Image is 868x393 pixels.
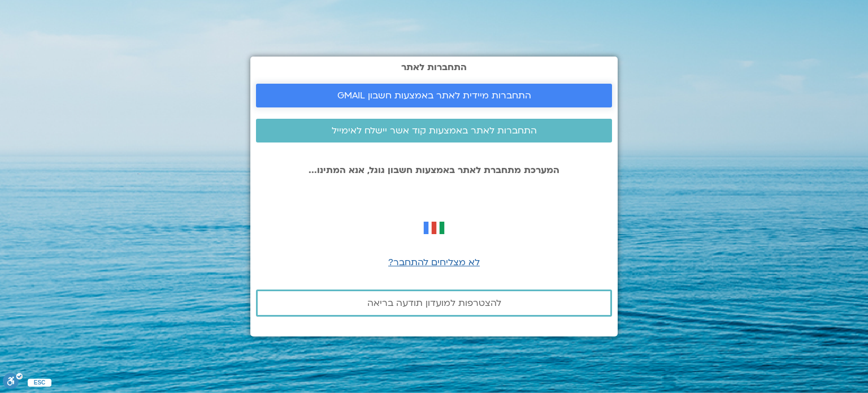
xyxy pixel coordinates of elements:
[337,90,531,101] span: התחברות מיידית לאתר באמצעות חשבון GMAIL
[388,256,480,269] a: לא מצליחים להתחבר?
[256,62,612,72] h2: התחברות לאתר
[256,290,612,317] a: להצטרפות למועדון תודעה בריאה
[332,126,537,136] span: התחברות לאתר באמצעות קוד אשר יישלח לאימייל
[367,298,501,308] span: להצטרפות למועדון תודעה בריאה
[256,84,612,107] a: התחברות מיידית לאתר באמצעות חשבון GMAIL
[256,119,612,142] a: התחברות לאתר באמצעות קוד אשר יישלח לאימייל
[256,165,612,175] p: המערכת מתחברת לאתר באמצעות חשבון גוגל, אנא המתינו...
